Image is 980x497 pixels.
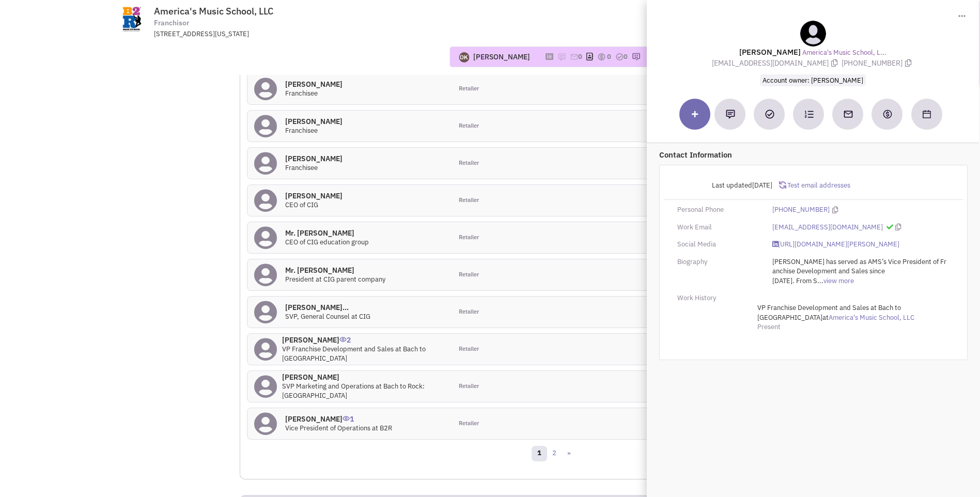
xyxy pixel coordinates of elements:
[671,257,766,267] div: Biography
[285,200,318,209] span: CEO of CIG
[459,85,479,93] span: Retailer
[923,110,931,118] img: Schedule a Meeting
[772,257,946,285] span: [PERSON_NAME] has served as AMS’s Vice President of Franchise Development and Sales since [DATE]....
[285,89,318,98] span: Franchisee
[772,240,899,250] a: [URL][DOMAIN_NAME][PERSON_NAME]
[285,275,385,284] span: President at CIG parent company
[757,303,901,322] span: VP Franchise Development and Sales at Bach to [GEOGRAPHIC_DATA]
[459,122,479,130] span: Retailer
[757,322,781,331] span: Present
[615,53,624,61] img: TaskCount.png
[285,117,343,126] h4: [PERSON_NAME]
[282,382,425,400] span: SVP Marketing and Operations at Bach to Rock: [GEOGRAPHIC_DATA]
[671,240,766,250] div: Social Media
[578,52,582,61] span: 0
[671,223,766,232] div: Work Email
[285,191,343,200] h4: [PERSON_NAME]
[339,328,351,345] span: 2
[712,58,842,68] span: [EMAIL_ADDRESS][DOMAIN_NAME]
[343,407,354,424] span: 1
[800,21,826,46] img: teammate.png
[829,313,914,323] a: America's Music School, LLC
[473,52,530,62] div: [PERSON_NAME]
[343,416,350,421] img: icon-UserInteraction.png
[607,52,611,61] span: 0
[459,345,479,353] span: Retailer
[671,176,779,195] div: Last updated
[570,53,578,61] img: icon-email-active-16.png
[285,228,369,238] h4: Mr. [PERSON_NAME]
[282,372,445,382] h4: [PERSON_NAME]
[459,196,479,205] span: Retailer
[459,234,479,242] span: Retailer
[459,420,479,428] span: Retailer
[459,159,479,167] span: Retailer
[285,163,318,172] span: Franchisee
[760,74,866,86] span: Account owner: [PERSON_NAME]
[659,149,968,160] p: Contact Information
[282,345,426,363] span: VP Franchise Development and Sales at Bach to [GEOGRAPHIC_DATA]
[843,109,853,119] img: Send an email
[752,181,772,190] span: [DATE]
[285,266,385,275] h4: Mr. [PERSON_NAME]
[726,110,735,119] img: Add a note
[739,47,801,57] lable: [PERSON_NAME]
[624,52,628,61] span: 0
[562,446,577,461] a: »
[765,110,774,119] img: Add a Task
[632,53,640,61] img: research-icon.png
[282,335,445,345] h4: [PERSON_NAME]
[802,48,886,58] a: America's Music School, L...
[459,308,479,316] span: Retailer
[285,312,370,321] span: SVP, General Counsel at CIG
[339,337,347,342] img: icon-UserInteraction.png
[772,205,830,215] a: [PHONE_NUMBER]
[154,18,189,28] span: Franchisor
[757,303,914,322] span: at
[671,293,766,303] div: Work History
[285,303,370,312] h4: [PERSON_NAME]...
[786,181,850,190] span: Test email addresses
[154,5,273,17] span: America's Music School, LLC
[154,29,424,39] div: [STREET_ADDRESS][US_STATE]
[285,414,392,424] h4: [PERSON_NAME]
[285,126,318,135] span: Franchisee
[285,424,392,432] span: Vice President of Operations at B2R
[459,382,479,391] span: Retailer
[772,223,883,232] a: [EMAIL_ADDRESS][DOMAIN_NAME]
[597,53,605,61] img: icon-dealamount.png
[285,80,343,89] h4: [PERSON_NAME]
[823,276,854,286] a: view more
[547,446,562,461] a: 2
[557,53,566,61] img: icon-note.png
[532,446,547,461] a: 1
[285,154,343,163] h4: [PERSON_NAME]
[842,58,914,68] span: [PHONE_NUMBER]
[671,205,766,215] div: Personal Phone
[882,109,893,119] img: Create a deal
[459,271,479,279] span: Retailer
[804,110,814,119] img: Subscribe to a cadence
[285,238,369,246] span: CEO of CIG education group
